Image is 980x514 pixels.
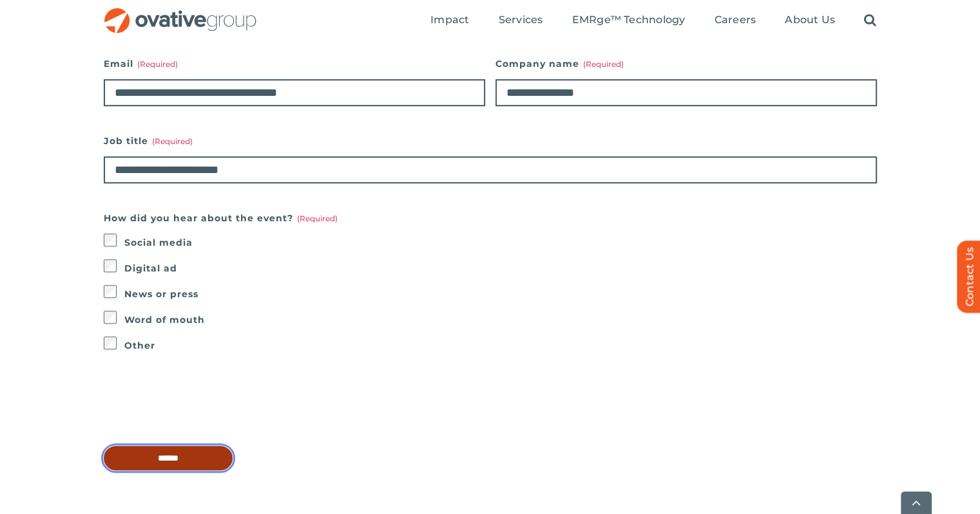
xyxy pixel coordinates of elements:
label: Company name [495,55,877,73]
iframe: reCAPTCHA [104,380,300,430]
label: Email [104,55,485,73]
label: Digital ad [124,259,877,277]
a: Careers [715,14,756,28]
label: Job title [104,132,877,150]
a: Services [499,14,543,28]
span: EMRge™ Technology [572,14,685,26]
span: (Required) [583,59,624,69]
a: OG_Full_horizontal_RGB [103,6,258,19]
a: EMRge™ Technology [572,14,685,28]
legend: How did you hear about the event? [104,209,338,227]
label: News or press [124,285,877,303]
a: Impact [430,14,469,28]
label: Other [124,336,877,354]
a: Search [864,14,876,28]
span: (Required) [297,214,338,223]
a: About Us [785,14,835,28]
label: Social media [124,234,877,252]
span: About Us [785,14,835,26]
span: Impact [430,14,469,26]
span: (Required) [137,59,178,69]
label: Word of mouth [124,311,877,329]
span: Careers [715,14,756,26]
span: Services [499,14,543,26]
span: (Required) [152,136,193,146]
